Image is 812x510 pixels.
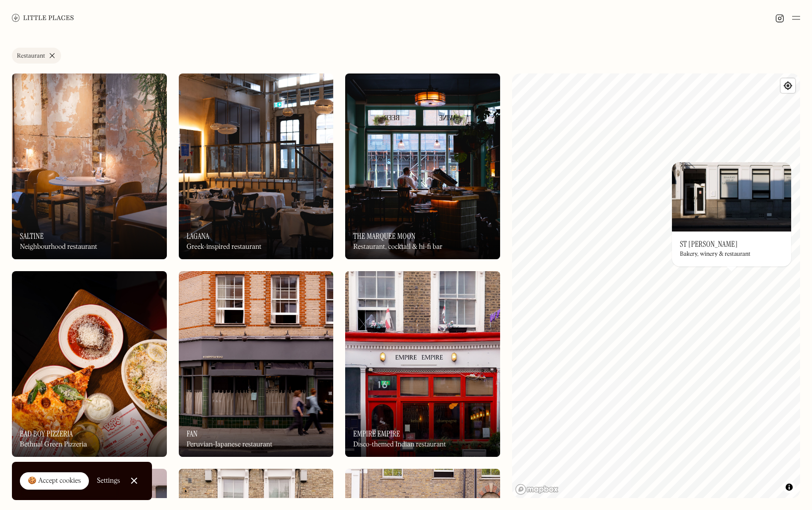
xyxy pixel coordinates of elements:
a: St JohnSt JohnSt [PERSON_NAME]Bakery, winery & restaurant [672,162,791,266]
h3: The Marquee Moon [353,231,415,241]
div: Restaurant, cocktail & hi-fi bar [353,243,443,251]
h3: Fan [187,429,198,438]
div: Settings [97,477,120,484]
div: Peruvian-Japanese restaurant [187,440,273,449]
div: Greek-inspired restaurant [187,243,262,251]
div: Neighbourhood restaurant [20,243,97,251]
div: Bakery, winery & restaurant [680,251,750,258]
a: The Marquee MoonThe Marquee MoonThe Marquee MoonRestaurant, cocktail & hi-fi bar [345,73,500,259]
h3: Bad Boy Pizzeria [20,429,73,438]
div: Restaurant [17,53,45,59]
canvas: Map [512,73,800,498]
a: SaltineSaltineSaltineNeighbourhood restaurant [12,73,167,259]
img: St John [672,162,791,231]
a: Restaurant [12,48,61,64]
a: Bad Boy PizzeriaBad Boy PizzeriaBad Boy PizzeriaBethnal Green Pizzeria [12,271,167,457]
img: Saltine [12,73,167,259]
a: LaganaLaganaLaganaGreek-inspired restaurant [179,73,334,259]
h3: Saltine [20,231,44,241]
a: FanFanFanPeruvian-Japanese restaurant [179,271,334,457]
a: Mapbox homepage [515,484,559,495]
h3: St [PERSON_NAME] [680,239,738,249]
h3: Lagana [187,231,210,241]
button: Toggle attribution [783,481,795,493]
a: Close Cookie Popup [124,471,144,491]
a: Empire EmpireEmpire EmpireEmpire EmpireDisco-themed Indian restaurant [345,271,500,457]
span: Toggle attribution [786,482,792,493]
a: Settings [97,470,120,492]
button: Find my location [781,78,795,93]
h3: Empire Empire [353,429,400,438]
img: Empire Empire [345,271,500,457]
div: Disco-themed Indian restaurant [353,440,445,449]
img: Lagana [179,73,334,259]
div: Bethnal Green Pizzeria [20,440,87,449]
a: 🍪 Accept cookies [20,472,89,490]
img: Fan [179,271,334,457]
div: 🍪 Accept cookies [28,476,81,486]
img: Bad Boy Pizzeria [12,271,167,457]
img: The Marquee Moon [345,73,500,259]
